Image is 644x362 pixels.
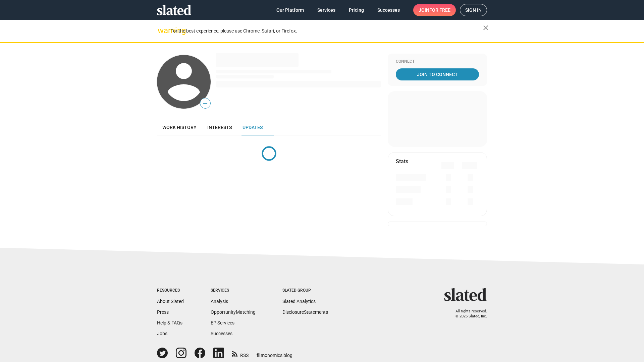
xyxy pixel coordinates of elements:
span: Join To Connect [397,68,478,80]
a: EP Services [211,320,234,325]
div: Slated Group [282,288,328,293]
a: DisclosureStatements [282,309,328,315]
p: All rights reserved. © 2025 Slated, Inc. [448,309,487,319]
mat-icon: warning [158,26,166,35]
span: Our Platform [276,4,304,16]
a: RSS [232,348,249,359]
a: Joinfor free [413,4,456,16]
a: Jobs [157,331,167,336]
div: Connect [396,59,479,64]
a: Sign in [460,4,487,16]
a: Services [312,4,341,16]
a: Help & FAQs [157,320,182,325]
a: Successes [372,4,405,16]
a: Press [157,309,169,315]
span: Updates [243,125,263,130]
a: Join To Connect [396,68,479,80]
a: filmonomics blog [257,347,292,359]
span: Interests [207,125,232,130]
div: Services [211,288,256,293]
mat-icon: close [482,24,490,32]
span: for free [429,4,450,16]
div: Resources [157,288,184,293]
span: Services [317,4,335,16]
a: Updates [237,119,268,135]
span: Successes [377,4,400,16]
a: Analysis [211,299,228,304]
div: For the best experience, please use Chrome, Safari, or Firefox. [170,26,483,36]
span: Join [419,4,450,16]
span: film [257,353,265,358]
a: Our Platform [271,4,309,16]
a: Pricing [343,4,369,16]
a: About Slated [157,299,184,304]
span: — [200,99,210,108]
span: Sign in [465,4,482,16]
span: Work history [162,125,197,130]
a: Slated Analytics [282,299,316,304]
mat-card-title: Stats [396,158,408,165]
a: Successes [211,331,232,336]
span: Pricing [349,4,364,16]
a: OpportunityMatching [211,309,256,315]
a: Interests [202,119,237,135]
a: Work history [157,119,202,135]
